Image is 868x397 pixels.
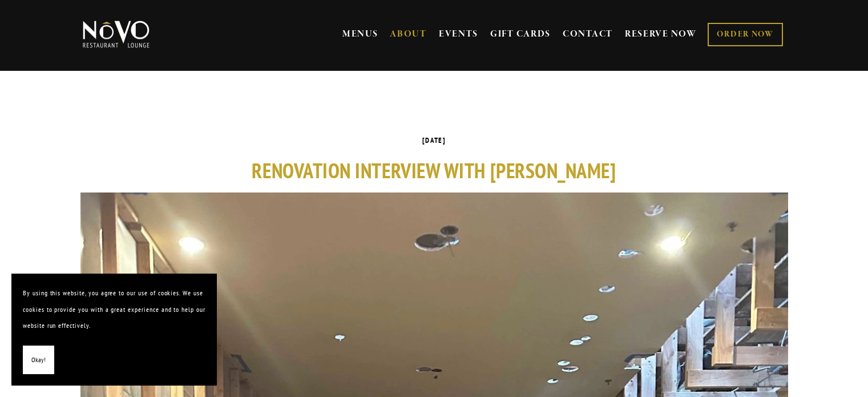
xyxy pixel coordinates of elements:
[390,29,427,40] a: ABOUT
[80,20,152,49] img: Novo Restaurant &amp; Lounge
[490,23,551,45] a: GIFT CARDS
[342,29,378,40] a: MENUS
[563,23,613,45] a: CONTACT
[31,352,46,368] span: Okay!
[439,29,478,40] a: EVENTS
[80,161,788,181] h1: Renovation Interview with [PERSON_NAME]
[23,285,205,334] p: By using this website, you agree to our use of cookies. We use cookies to provide you with a grea...
[708,23,782,46] a: ORDER NOW
[625,23,697,45] a: RESERVE NOW
[23,346,54,375] button: Okay!
[11,274,217,386] section: Cookie banner
[422,133,446,149] time: [DATE]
